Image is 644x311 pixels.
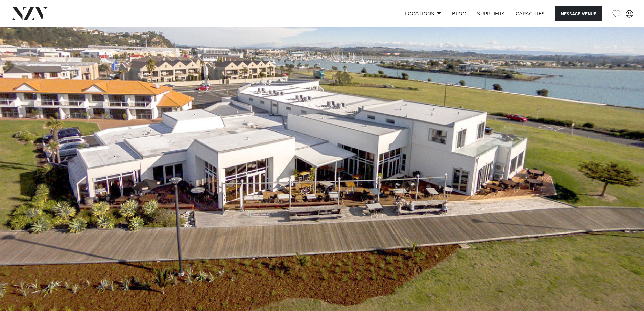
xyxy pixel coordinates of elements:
[472,6,510,21] a: SUPPLIERS
[555,6,602,21] button: Message Venue
[510,6,550,21] a: Capacities
[399,6,447,21] a: Locations
[447,6,472,21] a: BLOG
[11,7,48,20] img: nzv-logo.png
